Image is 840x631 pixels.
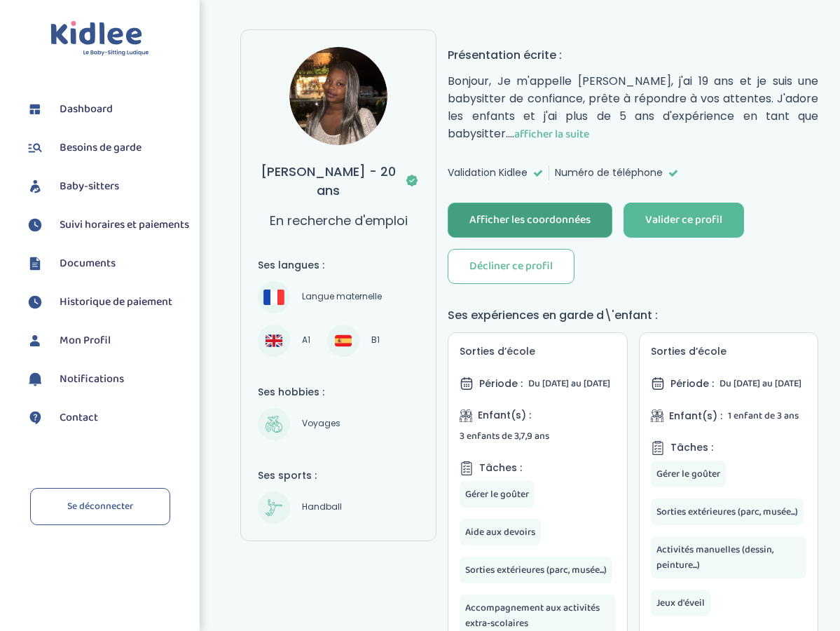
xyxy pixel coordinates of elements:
[656,595,705,611] span: Jeux d'éveil
[479,461,522,475] span: Tâches :
[60,332,111,349] span: Mon Profil
[25,137,46,158] img: besoin.svg
[670,440,713,455] span: Tâches :
[465,600,610,631] span: Accompagnement aux activités extra-scolaires
[263,290,284,304] img: Français
[448,72,818,143] p: Bonjour, Je m'appelle [PERSON_NAME], j'ai 19 ans et je suis une babysitter de confiance, prête à ...
[60,101,113,118] span: Dashboard
[25,176,189,197] a: Baby-sitters
[258,385,419,400] h4: Ses hobbies :
[25,292,46,313] img: suivihoraire.svg
[60,140,142,156] span: Besoins de garde
[514,125,589,143] span: afficher la suite
[719,376,801,391] span: Du [DATE] au [DATE]
[656,542,801,573] span: Activités manuelles (dessin, peinture...)
[465,562,607,578] span: Sorties extérieures (parc, musée...)
[25,407,189,428] a: Contact
[728,408,799,423] span: 1 enfant de 3 ans
[270,211,408,230] p: En recherche d'emploi
[25,137,189,158] a: Besoins de garde
[669,409,722,423] span: Enfant(s) :
[258,162,419,200] h3: [PERSON_NAME] - 20 ans
[25,176,46,197] img: babysitters.svg
[25,369,189,390] a: Notifications
[297,416,345,433] span: Voyages
[297,289,387,306] span: Langue maternelle
[25,253,189,274] a: Documents
[60,294,172,311] span: Historique de paiement
[60,255,116,272] span: Documents
[656,504,798,520] span: Sorties extérieures (parc, musée...)
[25,330,189,351] a: Mon Profil
[60,409,98,426] span: Contact
[25,99,46,120] img: dashboard.svg
[25,369,46,390] img: notification.svg
[670,376,714,391] span: Période :
[25,330,46,351] img: profil.svg
[460,344,615,359] h5: Sorties d’école
[624,203,744,238] button: Valider ce profil
[465,524,535,540] span: Aide aux devoirs
[266,332,282,349] img: Anglais
[448,203,612,238] button: Afficher les coordonnées
[448,46,818,64] h4: Présentation écrite :
[448,165,528,180] span: Validation Kidlee
[25,99,189,120] a: Dashboard
[465,487,529,502] span: Gérer le goûter
[297,332,315,349] span: A1
[258,258,419,273] h4: Ses langues :
[448,306,818,324] h4: Ses expériences en garde d\'enfant :
[528,376,610,391] span: Du [DATE] au [DATE]
[50,21,149,57] img: logo.svg
[25,253,46,274] img: documents.svg
[460,428,549,444] span: 3 enfants de 3,7,9 ans
[60,217,189,233] span: Suivi horaires et paiements
[258,468,419,483] h4: Ses sports :
[651,344,806,359] h5: Sorties d’école
[656,466,720,482] span: Gérer le goûter
[555,165,663,180] span: Numéro de téléphone
[448,249,574,284] button: Décliner ce profil
[645,212,722,229] div: Valider ce profil
[25,215,46,236] img: suivihoraire.svg
[60,178,119,195] span: Baby-sitters
[25,292,189,313] a: Historique de paiement
[469,212,591,229] div: Afficher les coordonnées
[60,371,124,388] span: Notifications
[335,332,352,349] img: Espagnol
[479,376,523,391] span: Période :
[297,499,347,516] span: Handball
[478,408,531,423] span: Enfant(s) :
[30,488,170,525] a: Se déconnecter
[289,47,387,145] img: avatar
[25,407,46,428] img: contact.svg
[469,259,553,275] div: Décliner ce profil
[366,332,385,349] span: B1
[25,215,189,236] a: Suivi horaires et paiements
